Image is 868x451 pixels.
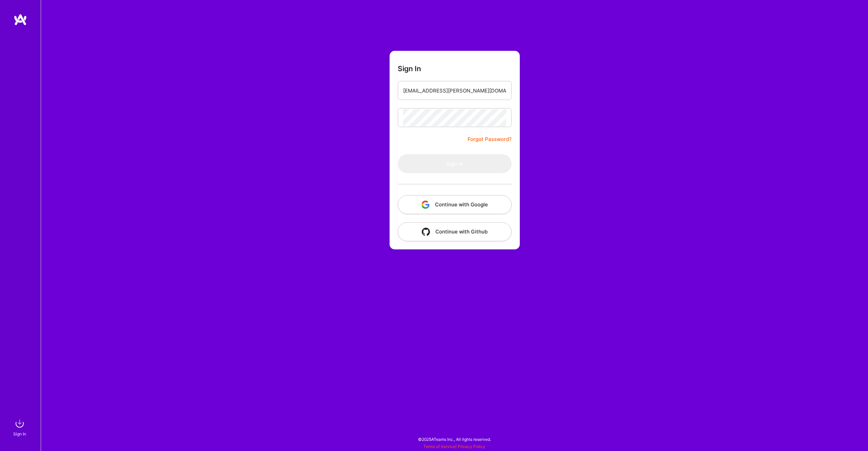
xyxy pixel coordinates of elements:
[398,154,512,173] button: Sign In
[421,201,430,209] img: icon
[41,431,868,448] div: © 2025 ATeams Inc., All rights reserved.
[422,228,430,236] img: icon
[398,195,512,214] button: Continue with Google
[14,14,27,26] img: logo
[398,64,421,73] h3: Sign In
[13,430,26,437] div: Sign In
[423,444,455,449] a: Terms of Service
[13,417,26,430] img: sign in
[423,444,485,449] span: |
[398,222,512,241] button: Continue with Github
[14,417,26,437] a: sign inSign In
[468,135,512,143] a: Forgot Password?
[458,444,485,449] a: Privacy Policy
[403,82,506,99] input: Email...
